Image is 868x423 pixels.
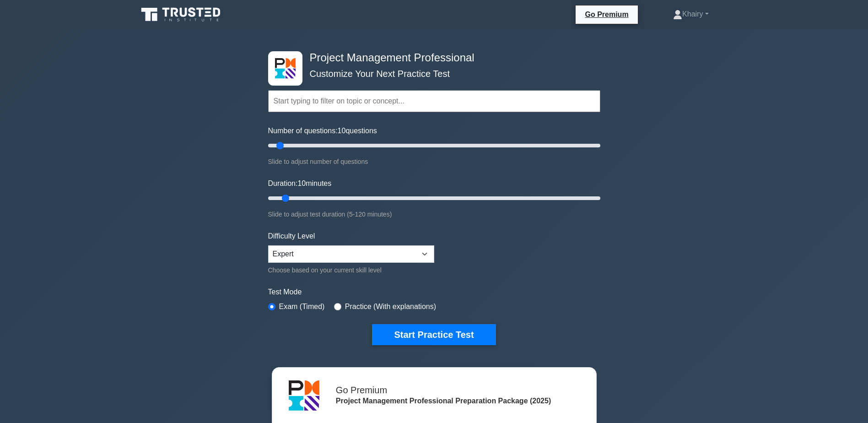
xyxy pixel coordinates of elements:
div: Choose based on your current skill level [268,265,434,276]
button: Start Practice Test [372,324,496,345]
div: Slide to adjust test duration (5-120 minutes) [268,209,600,220]
a: Khairy [651,5,730,23]
label: Exam (Timed) [279,301,325,312]
label: Duration: minutes [268,178,332,189]
label: Practice (With explanations) [345,301,436,312]
input: Start typing to filter on topic or concept... [268,90,600,112]
h4: Project Management Professional [306,51,555,65]
label: Difficulty Level [268,231,315,242]
span: 10 [297,179,306,187]
div: Slide to adjust number of questions [268,156,600,167]
label: Test Mode [268,287,600,298]
label: Number of questions: questions [268,125,377,136]
a: Go Premium [579,9,634,20]
span: 10 [338,127,346,135]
